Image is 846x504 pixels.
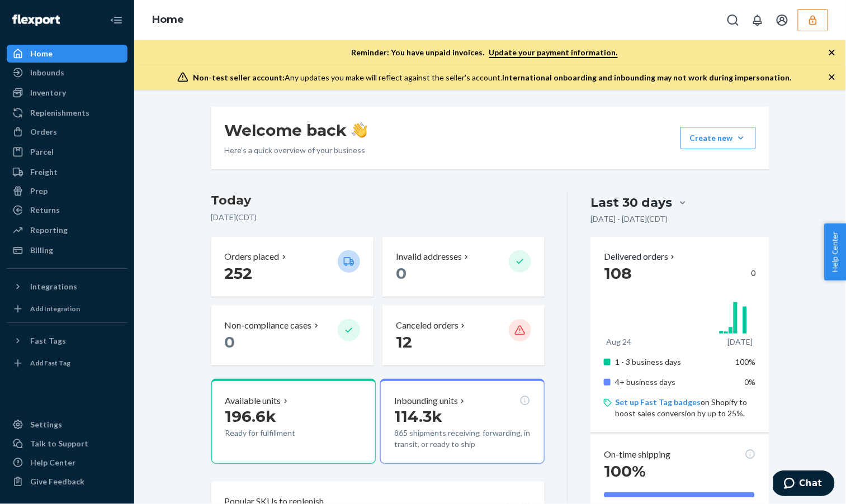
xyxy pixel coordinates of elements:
span: 100% [736,357,756,367]
div: Talk to Support [30,438,88,449]
div: Billing [30,245,53,256]
button: Delivered orders [604,250,677,263]
ol: breadcrumbs [143,4,193,36]
button: Non-compliance cases 0 [211,306,374,365]
a: Settings [7,416,127,434]
button: Open Search Box [722,9,744,31]
div: Help Center [30,457,75,468]
div: Add Fast Tag [30,358,70,368]
div: Replenishments [30,107,89,118]
div: 0 [604,263,755,283]
h3: Today [211,192,545,210]
img: hand-wave emoji [352,122,367,138]
div: Give Feedback [30,476,84,487]
a: Parcel [7,143,127,161]
p: [DATE] ( CDT ) [211,212,545,223]
button: Open notifications [746,9,769,31]
div: Reporting [30,225,68,236]
a: Reporting [7,221,127,239]
div: Freight [30,167,58,178]
span: 12 [396,332,412,351]
div: Settings [30,419,62,430]
div: Home [30,48,53,59]
p: on Shopify to boost sales conversion by up to 25%. [615,397,755,419]
button: Orders placed 252 [211,237,374,297]
p: [DATE] [727,336,753,348]
a: Add Integration [7,300,127,318]
p: 4+ business days [615,377,725,388]
span: 108 [604,264,631,283]
p: [DATE] - [DATE] ( CDT ) [590,213,668,225]
span: 0% [745,377,756,387]
button: Close Navigation [105,9,127,31]
div: Inventory [30,87,66,98]
button: Available units196.6kReady for fulfillment [211,379,376,464]
button: Talk to Support [7,435,127,453]
div: Parcel [30,146,54,158]
p: Reminder: You have unpaid invoices. [352,47,618,58]
p: Invalid addresses [396,250,462,263]
span: 0 [225,332,235,351]
p: 1 - 3 business days [615,356,725,368]
p: 865 shipments receiving, forwarding, in transit, or ready to ship [394,427,531,450]
span: 196.6k [225,407,277,426]
div: Last 30 days [590,194,672,211]
button: Invalid addresses 0 [382,237,545,297]
span: 100% [604,462,646,481]
span: 114.3k [394,407,442,426]
a: Freight [7,163,127,181]
p: Here’s a quick overview of your business [225,145,367,156]
span: Non-test seller account: [193,73,285,82]
button: Create new [680,127,756,149]
a: Inbounds [7,64,127,82]
button: Give Feedback [7,473,127,491]
a: Update your payment information. [489,47,618,58]
div: Integrations [30,281,77,292]
h1: Welcome back [225,120,367,140]
button: Integrations [7,278,127,296]
a: Help Center [7,454,127,472]
div: Orders [30,126,57,137]
p: Orders placed [225,250,280,263]
iframe: Opens a widget where you can chat to one of our agents [773,470,835,498]
span: 0 [396,264,407,283]
div: Add Integration [30,304,80,313]
button: Fast Tags [7,332,127,350]
button: Canceled orders 12 [382,306,545,365]
a: Add Fast Tag [7,354,127,372]
a: Returns [7,201,127,219]
div: Inbounds [30,67,64,78]
a: Orders [7,123,127,141]
div: Any updates you make will reflect against the seller's account. [193,72,792,83]
span: International onboarding and inbounding may not work during impersonation. [502,73,792,82]
a: Billing [7,241,127,259]
a: Inventory [7,84,127,102]
a: Prep [7,182,127,200]
button: Open account menu [771,9,793,31]
div: Returns [30,205,60,216]
a: Set up Fast Tag badges [615,397,701,407]
a: Home [152,13,184,26]
p: Available units [225,394,281,407]
p: Inbounding units [394,394,458,407]
p: Ready for fulfillment [225,427,329,439]
button: Help Center [824,224,846,280]
p: Canceled orders [396,319,459,332]
p: Non-compliance cases [225,319,312,332]
div: Fast Tags [30,335,66,346]
span: 252 [225,264,253,283]
p: On-time shipping [604,448,670,461]
a: Replenishments [7,104,127,122]
button: Inbounding units114.3k865 shipments receiving, forwarding, in transit, or ready to ship [380,379,545,464]
div: Prep [30,186,48,197]
img: Flexport logo [12,15,60,26]
a: Home [7,45,127,63]
p: Aug 24 [606,336,631,348]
